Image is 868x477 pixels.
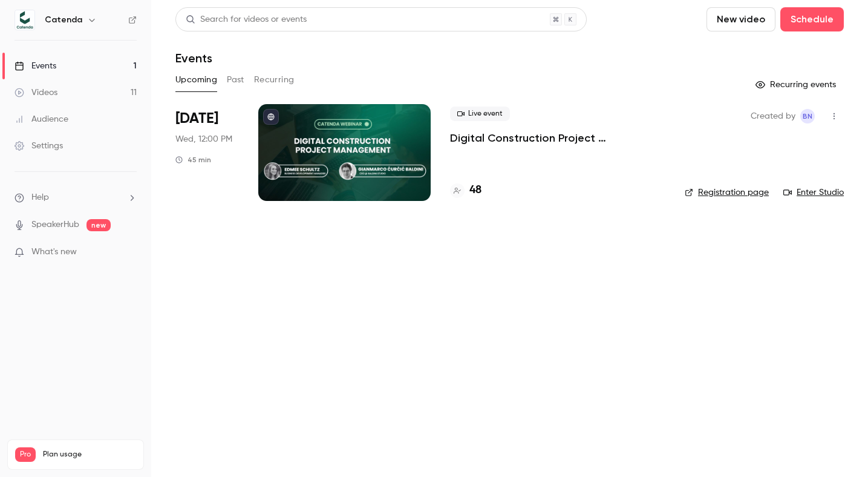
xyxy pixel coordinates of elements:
[685,186,769,199] a: Registration page
[751,109,795,123] span: Created by
[175,155,211,165] div: 45 min
[750,75,844,94] button: Recurring events
[175,109,218,128] span: [DATE]
[227,70,244,90] button: Past
[800,109,815,123] span: Benedetta Nadotti
[15,191,137,204] li: help-dropdown-opener
[450,131,665,145] a: Digital Construction Project Management
[31,219,79,231] a: SpeakerHub
[175,133,232,145] span: Wed, 12:00 PM
[15,87,57,99] div: Videos
[450,107,510,121] span: Live event
[469,182,481,199] h4: 48
[31,246,77,258] span: What's new
[706,7,775,31] button: New video
[780,7,844,31] button: Schedule
[43,450,136,459] span: Plan usage
[450,182,481,199] a: 48
[783,186,844,199] a: Enter Studio
[15,447,36,462] span: Pro
[175,104,239,201] div: Sep 10 Wed, 12:00 PM (Europe/Rome)
[86,219,111,231] span: new
[122,247,137,258] iframe: Noticeable Trigger
[15,60,56,72] div: Events
[803,109,812,123] span: BN
[175,51,212,65] h1: Events
[175,70,217,90] button: Upcoming
[254,70,295,90] button: Recurring
[15,113,68,125] div: Audience
[186,13,307,26] div: Search for videos or events
[15,140,63,152] div: Settings
[45,14,82,26] h6: Catenda
[31,191,49,204] span: Help
[15,10,34,30] img: Catenda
